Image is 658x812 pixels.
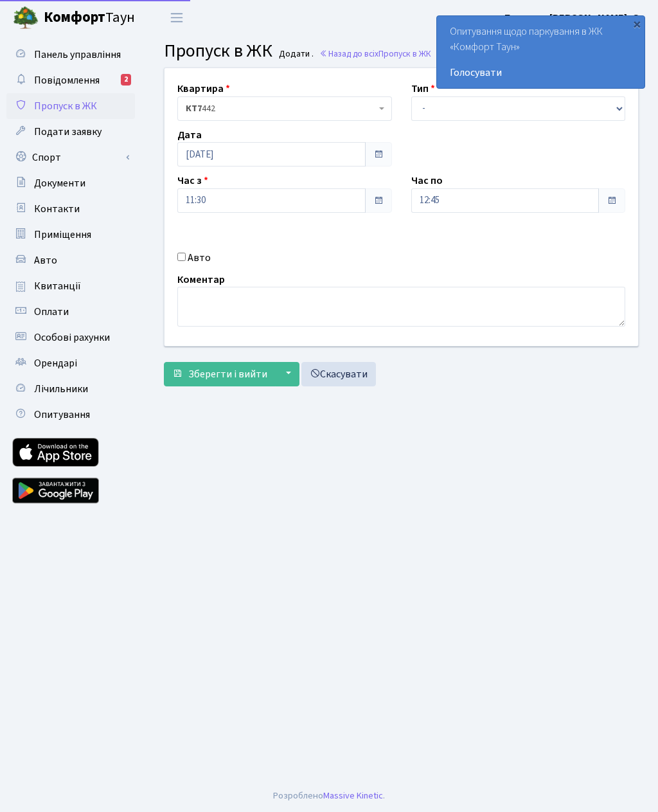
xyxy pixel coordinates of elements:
a: Опитування [6,402,135,428]
a: Документи [6,170,135,196]
span: Лічильники [34,382,88,396]
a: Massive Kinetic [323,789,383,802]
span: Таун [44,7,135,29]
label: Квартира [177,81,230,96]
span: <b>КТ7</b>&nbsp;&nbsp;&nbsp;442 [186,102,376,115]
button: Зберегти і вийти [164,362,276,386]
a: Скасувати [301,362,376,386]
a: Приміщення [6,222,135,248]
a: Лічильники [6,376,135,402]
span: Пропуск в ЖК [378,48,431,60]
a: Подати заявку [6,119,135,145]
span: Авто [34,253,57,267]
span: Повідомлення [34,73,100,87]
span: Оплати [34,305,69,319]
a: Авто [6,248,135,273]
a: Повідомлення2 [6,68,135,93]
span: Контакти [34,202,80,216]
a: Назад до всіхПропуск в ЖК [319,48,431,60]
label: Коментар [177,271,225,287]
a: Особові рахунки [6,325,135,350]
button: Переключити навігацію [161,7,193,28]
small: Додати . [276,49,314,60]
div: 2 [121,74,131,86]
span: Особові рахунки [34,330,110,345]
span: Зберегти і вийти [188,367,267,381]
label: Авто [188,249,211,265]
a: Квитанції [6,273,135,299]
b: КТ7 [186,102,202,115]
div: × [630,17,643,30]
img: logo.png [13,5,39,31]
label: Тип [411,81,435,96]
b: Комфорт [44,7,105,28]
a: Блєдних [PERSON_NAME]. О. [504,10,643,26]
a: Орендарі [6,350,135,376]
span: Опитування [34,408,90,422]
label: Дата [177,127,202,142]
span: Приміщення [34,228,91,242]
a: Спорт [6,145,135,170]
a: Контакти [6,196,135,222]
span: Подати заявку [34,125,102,139]
b: Блєдних [PERSON_NAME]. О. [504,11,643,25]
span: Панель управління [34,48,121,62]
div: Опитування щодо паркування в ЖК «Комфорт Таун» [437,16,645,88]
span: Документи [34,176,85,190]
span: Квитанції [34,279,81,293]
span: Орендарі [34,356,77,370]
span: Пропуск в ЖК [164,38,272,64]
a: Пропуск в ЖК [6,93,135,119]
a: Оплати [6,299,135,325]
a: Панель управління [6,42,135,68]
label: Час по [411,173,443,188]
div: Розроблено . [273,789,385,803]
span: <b>КТ7</b>&nbsp;&nbsp;&nbsp;442 [177,96,392,121]
a: Голосувати [450,65,632,80]
label: Час з [177,173,208,188]
span: Пропуск в ЖК [34,99,97,113]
